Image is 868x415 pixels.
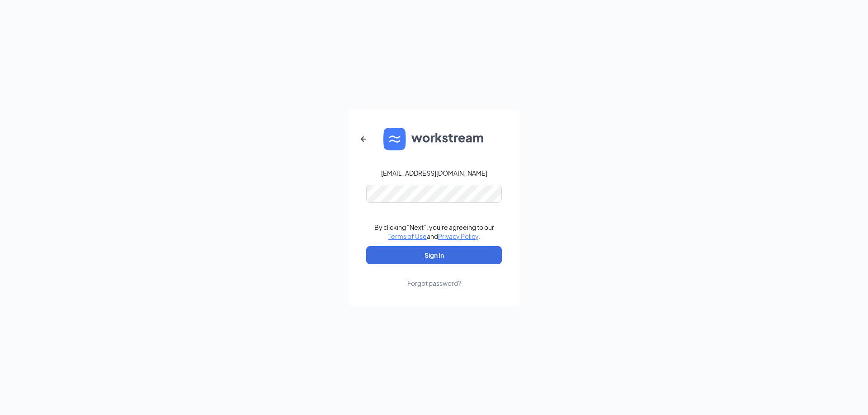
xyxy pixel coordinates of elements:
[407,264,461,288] a: Forgot password?
[353,128,374,150] button: ArrowLeftNew
[358,134,369,145] svg: ArrowLeftNew
[374,223,494,241] div: By clicking "Next", you're agreeing to our and .
[381,168,487,177] div: [EMAIL_ADDRESS][DOMAIN_NAME]
[407,279,461,288] div: Forgot password?
[388,232,427,240] a: Terms of Use
[438,232,478,240] a: Privacy Policy
[383,128,485,150] img: WS logo and Workstream text
[366,246,502,264] button: Sign In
